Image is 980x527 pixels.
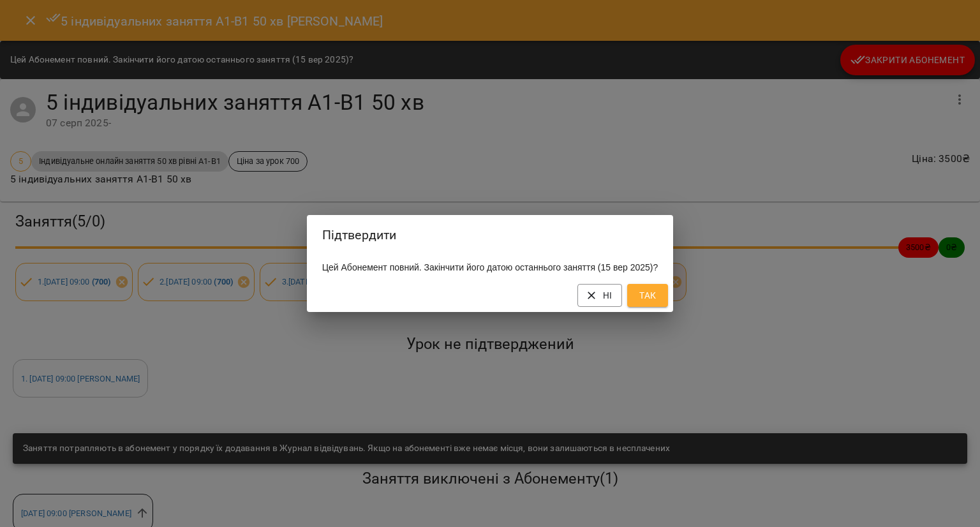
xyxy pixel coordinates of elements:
[322,225,658,245] h2: Підтвердити
[307,256,674,279] div: Цей Абонемент повний. Закінчити його датою останнього заняття (15 вер 2025)?
[588,288,612,303] span: Ні
[637,288,658,303] span: Так
[577,284,623,307] button: Ні
[627,284,668,307] button: Так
